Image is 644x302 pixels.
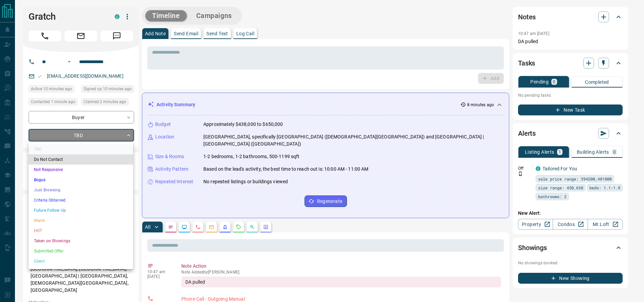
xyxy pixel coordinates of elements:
li: Just Browsing [29,185,133,195]
li: Bogus [29,175,133,185]
li: HOT [29,226,133,236]
li: Taken on Showings [29,236,133,246]
li: Criteria Obtained [29,195,133,205]
li: Warm [29,215,133,226]
li: Future Follow Up [29,205,133,215]
li: Do Not Contact [29,154,133,165]
li: Submitted Offer [29,246,133,256]
li: Not Responsive [29,165,133,175]
li: Client [29,256,133,266]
